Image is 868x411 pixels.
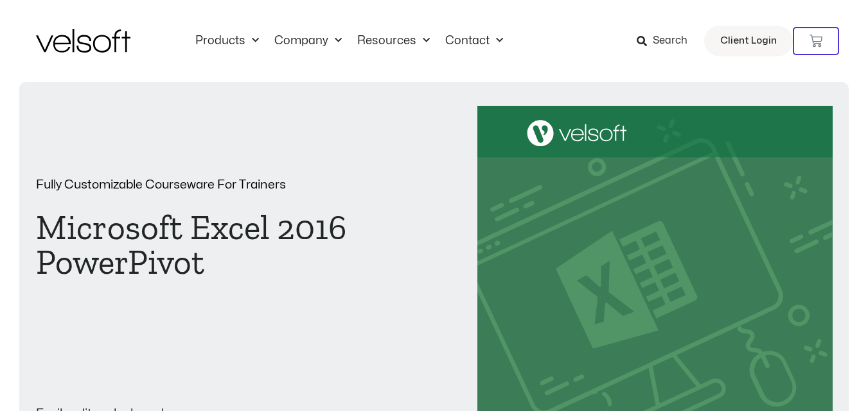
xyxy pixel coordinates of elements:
[704,26,793,56] a: Client Login
[267,34,350,48] a: CompanyMenu Toggle
[637,30,696,52] a: Search
[36,29,130,53] img: Velsoft Training Materials
[188,34,511,48] nav: Menu
[720,33,777,49] span: Client Login
[653,33,687,49] span: Search
[188,34,267,48] a: ProductsMenu Toggle
[438,34,511,48] a: ContactMenu Toggle
[36,179,391,191] p: Fully Customizable Courseware For Trainers
[350,34,438,48] a: ResourcesMenu Toggle
[36,210,391,280] h1: Microsoft Excel 2016 PowerPivot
